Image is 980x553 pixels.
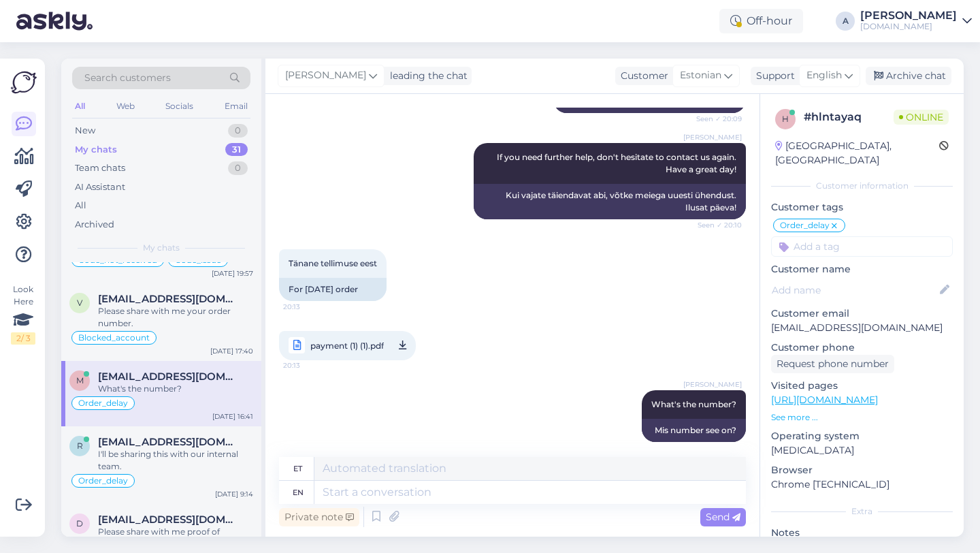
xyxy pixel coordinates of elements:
[75,180,125,194] div: AI Assistant
[771,443,953,458] p: [MEDICAL_DATA]
[771,505,953,518] div: Extra
[497,152,738,174] span: If you need further help, don't hesitate to contact us again. Have a great day!
[289,258,377,268] span: Tänane tellimuse eest
[76,375,84,385] span: M
[98,448,253,473] div: I'll be sharing this with our internal team.
[11,69,37,95] img: Askly Logo
[771,306,953,321] p: Customer email
[771,236,953,257] input: Add a tag
[98,513,240,526] span: Dr.LarryWalter@gmail.com
[474,184,746,219] div: Kui vajate täiendavat abi, võtke meiega uuesti ühendust. Ilusat päeva!
[680,68,721,83] span: Estonian
[114,97,137,115] div: Web
[78,399,128,407] span: Order_delay
[228,161,248,175] div: 0
[98,383,253,395] div: What's the number?
[866,67,951,85] div: Archive chat
[212,411,253,422] div: [DATE] 16:41
[75,218,114,232] div: Archived
[77,441,83,451] span: r
[72,97,88,115] div: All
[806,68,842,83] span: English
[775,139,939,168] div: [GEOGRAPHIC_DATA], [GEOGRAPHIC_DATA]
[78,334,150,342] span: Blocked_account
[706,511,740,523] span: Send
[283,357,334,374] span: 20:13
[771,321,953,335] p: [EMAIL_ADDRESS][DOMAIN_NAME]
[385,69,468,83] div: leading the chat
[76,518,83,528] span: D
[719,9,803,33] div: Off-hour
[11,332,35,345] div: 2 / 3
[860,10,957,21] div: [PERSON_NAME]
[860,21,957,32] div: [DOMAIN_NAME]
[11,283,35,345] div: Look Here
[615,69,668,83] div: Customer
[780,221,830,230] span: Order_delay
[78,477,128,485] span: Order_delay
[836,12,855,31] div: A
[163,97,196,115] div: Socials
[279,278,387,301] div: For [DATE] order
[771,341,953,355] p: Customer phone
[283,302,334,312] span: 20:13
[772,283,937,298] input: Add name
[98,436,240,448] span: ruusvali@gmail.com
[771,200,953,215] p: Customer tags
[293,481,304,504] div: en
[691,220,742,230] span: Seen ✓ 20:10
[771,394,878,406] a: [URL][DOMAIN_NAME]
[222,97,250,115] div: Email
[771,262,953,276] p: Customer name
[84,71,171,85] span: Search customers
[293,457,302,480] div: et
[212,268,253,279] div: [DATE] 19:57
[771,477,953,492] p: Chrome [TECHNICAL_ID]
[279,508,359,526] div: Private note
[894,110,949,125] span: Online
[642,419,746,442] div: Mis number see on?
[210,346,253,356] div: [DATE] 17:40
[75,161,125,175] div: Team chats
[771,463,953,477] p: Browser
[285,68,366,83] span: [PERSON_NAME]
[98,526,253,550] div: Please share with me proof of payment in PDF format.
[771,429,953,443] p: Operating system
[683,132,742,142] span: [PERSON_NAME]
[860,10,972,32] a: [PERSON_NAME][DOMAIN_NAME]
[691,443,742,453] span: Seen ✓ 20:14
[771,526,953,540] p: Notes
[771,355,894,373] div: Request phone number
[771,379,953,393] p: Visited pages
[75,124,95,138] div: New
[75,199,86,212] div: All
[782,114,789,124] span: h
[651,399,736,409] span: What's the number?
[98,370,240,383] span: Myojin199@gmail.com
[143,242,180,254] span: My chats
[691,114,742,124] span: Seen ✓ 20:09
[225,143,248,157] div: 31
[228,124,248,138] div: 0
[77,298,82,308] span: v
[215,489,253,499] div: [DATE] 9:14
[98,293,240,305] span: vacija321@inbox.lv
[804,109,894,125] div: # hlntayaq
[771,411,953,424] p: See more ...
[310,337,384,354] span: payment (1) (1).pdf
[279,331,416,360] a: payment (1) (1).pdf20:13
[751,69,795,83] div: Support
[771,180,953,192] div: Customer information
[98,305,253,330] div: Please share with me your order number.
[683,379,742,390] span: [PERSON_NAME]
[75,143,117,157] div: My chats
